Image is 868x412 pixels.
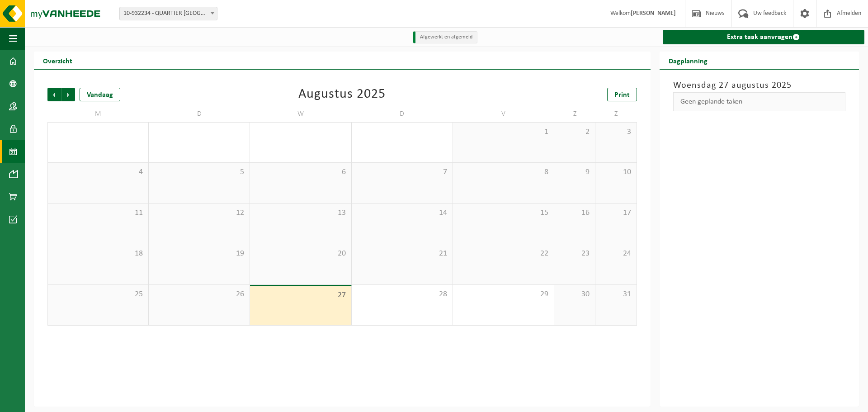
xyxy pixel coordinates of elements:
[663,30,864,44] a: Extra taak aanvragen
[458,249,549,259] span: 22
[458,208,549,218] span: 15
[554,106,595,122] td: Z
[153,289,245,299] span: 26
[559,289,590,299] span: 30
[600,289,632,299] span: 31
[458,289,549,299] span: 29
[356,208,448,218] span: 14
[559,249,590,259] span: 23
[149,106,250,122] td: D
[298,88,386,101] div: Augustus 2025
[52,249,144,259] span: 18
[673,79,845,92] h3: Woensdag 27 augustus 2025
[80,88,120,101] div: Vandaag
[559,167,590,177] span: 9
[600,127,632,137] span: 3
[600,208,632,218] span: 17
[607,88,637,101] a: Print
[458,167,549,177] span: 8
[255,167,346,177] span: 6
[600,249,632,259] span: 24
[631,10,676,17] strong: [PERSON_NAME]
[153,249,245,259] span: 19
[458,127,549,137] span: 1
[52,167,144,177] span: 4
[52,289,144,299] span: 25
[61,88,75,101] span: Volgende
[559,208,590,218] span: 16
[453,106,554,122] td: V
[52,208,144,218] span: 11
[595,106,637,122] td: Z
[255,208,346,218] span: 13
[120,7,217,20] span: 10-932234 - QUARTIER NV - EKE
[413,31,477,43] li: Afgewerkt en afgemeld
[660,52,717,69] h2: Dagplanning
[356,249,448,259] span: 21
[356,167,448,177] span: 7
[47,106,149,122] td: M
[559,127,590,137] span: 2
[255,249,346,259] span: 20
[34,52,81,69] h2: Overzicht
[600,167,632,177] span: 10
[356,289,448,299] span: 28
[352,106,453,122] td: D
[673,92,845,111] div: Geen geplande taken
[255,290,346,300] span: 27
[614,91,630,99] span: Print
[250,106,351,122] td: W
[153,167,245,177] span: 5
[47,88,61,101] span: Vorige
[153,208,245,218] span: 12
